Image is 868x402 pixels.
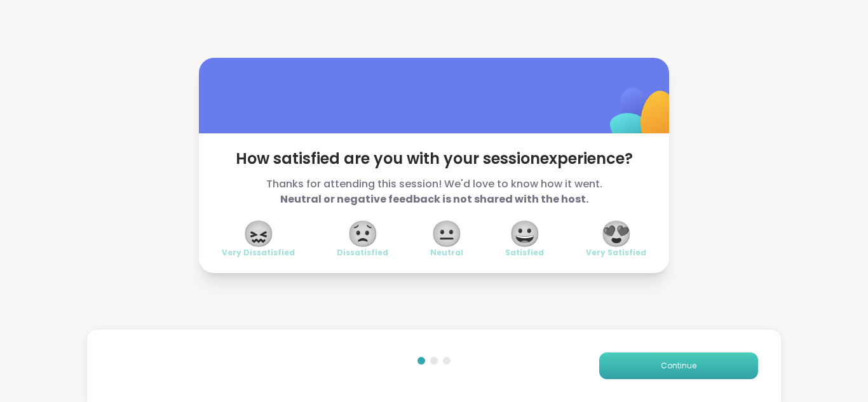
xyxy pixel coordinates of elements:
span: 😟 [347,222,379,245]
img: ShareWell Logomark [580,55,707,181]
span: Continue [661,360,696,372]
span: 😀 [509,222,541,245]
span: How satisfied are you with your session experience? [222,149,646,169]
b: Neutral or negative feedback is not shared with the host. [280,192,588,206]
button: Continue [599,352,758,379]
span: Very Dissatisfied [222,248,295,258]
span: Very Satisfied [586,248,646,258]
span: 😖 [243,222,275,245]
span: 😍 [600,222,632,245]
span: 😐 [431,222,463,245]
span: Dissatisfied [337,248,388,258]
span: Neutral [430,248,463,258]
span: Thanks for attending this session! We'd love to know how it went. [222,177,646,207]
span: Satisfied [505,248,544,258]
